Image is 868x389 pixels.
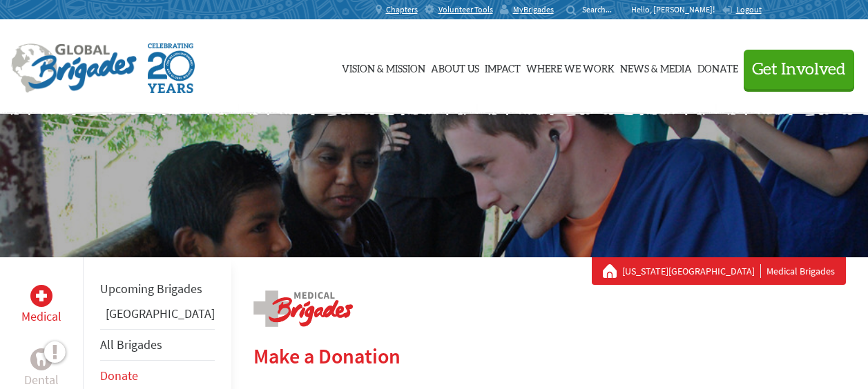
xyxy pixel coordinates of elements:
a: Logout [722,4,762,15]
a: Donate [100,368,138,383]
a: MedicalMedical [21,285,61,326]
div: Medical Brigades [603,264,835,278]
a: [US_STATE][GEOGRAPHIC_DATA] [622,264,761,278]
a: News & Media [620,32,692,101]
img: Global Brigades Celebrating 20 Years [148,43,195,93]
li: Upcoming Brigades [100,274,215,304]
a: Impact [485,32,521,101]
li: All Brigades [100,329,215,361]
div: Medical [30,285,52,307]
span: Logout [736,4,762,14]
span: Volunteer Tools [438,4,493,15]
a: About Us [431,32,479,101]
img: logo-medical.png [253,290,353,327]
input: Search... [582,4,621,14]
span: MyBrigades [513,4,554,15]
img: Global Brigades Logo [11,43,137,93]
h2: Make a Donation [253,343,846,368]
div: Dental [30,348,52,370]
a: Donate [697,32,738,101]
a: [GEOGRAPHIC_DATA] [106,306,215,321]
p: Hello, [PERSON_NAME]! [631,4,722,15]
img: Dental [36,352,47,366]
li: Guatemala [100,304,215,329]
a: Vision & Mission [342,32,425,101]
a: Where We Work [526,32,615,101]
p: Medical [21,307,61,326]
button: Get Involved [744,50,854,89]
span: Get Involved [752,61,846,78]
a: Upcoming Brigades [100,281,202,297]
span: Chapters [386,4,418,15]
img: Medical [36,290,47,301]
a: All Brigades [100,337,162,352]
